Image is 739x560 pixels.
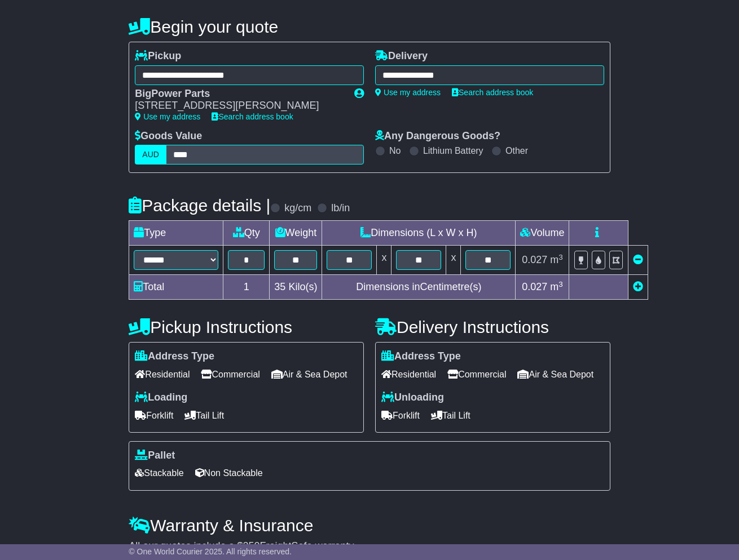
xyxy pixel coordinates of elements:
label: Address Type [381,350,461,363]
label: Loading [135,392,187,404]
td: Weight [270,221,322,246]
label: Other [505,145,528,156]
a: Search address book [452,88,533,97]
h4: Pickup Instructions [129,318,364,336]
span: Air & Sea Depot [517,366,593,383]
label: Any Dangerous Goods? [375,130,500,143]
span: Forklift [135,407,173,424]
span: 0.027 [522,281,547,292]
span: 35 [274,281,285,292]
span: Residential [135,366,190,383]
label: Lithium Battery [423,145,483,156]
h4: Package details | [129,196,270,215]
label: lb/in [331,202,350,215]
span: Forklift [381,407,420,424]
span: Stackable [135,464,183,482]
span: Air & Sea Depot [271,366,347,383]
div: All our quotes include a $ FreightSafe warranty. [129,540,610,553]
span: m [550,254,563,265]
h4: Warranty & Insurance [129,516,610,535]
td: x [377,246,392,275]
td: Qty [223,221,270,246]
a: Use my address [375,88,441,97]
td: x [446,246,461,275]
sup: 3 [558,253,563,261]
span: 0.027 [522,254,547,265]
span: Commercial [447,366,506,383]
span: Tail Lift [431,407,470,424]
div: [STREET_ADDRESS][PERSON_NAME] [135,100,343,112]
label: Pickup [135,50,181,63]
a: Remove this item [633,254,643,265]
td: Total [129,275,223,300]
td: Dimensions (L x W x H) [322,221,516,246]
label: Address Type [135,350,214,363]
label: Pallet [135,450,175,462]
label: Goods Value [135,130,202,143]
a: Add new item [633,281,643,292]
span: m [550,281,563,292]
h4: Begin your quote [129,17,610,36]
div: BigPower Parts [135,88,343,100]
span: Residential [381,366,436,383]
span: Tail Lift [184,407,224,424]
label: kg/cm [284,202,311,215]
a: Search address book [212,112,293,121]
td: Volume [516,221,569,246]
sup: 3 [558,280,563,288]
label: AUD [135,145,166,165]
span: © One World Courier 2025. All rights reserved. [129,547,292,556]
a: Use my address [135,112,200,121]
td: Dimensions in Centimetre(s) [322,275,516,300]
td: Type [129,221,223,246]
span: Commercial [201,366,259,383]
label: Unloading [381,392,444,404]
label: Delivery [375,50,428,63]
td: Kilo(s) [270,275,322,300]
td: 1 [223,275,270,300]
span: Non Stackable [195,464,263,482]
label: No [389,145,401,156]
span: 250 [243,540,259,552]
h4: Delivery Instructions [375,318,610,336]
